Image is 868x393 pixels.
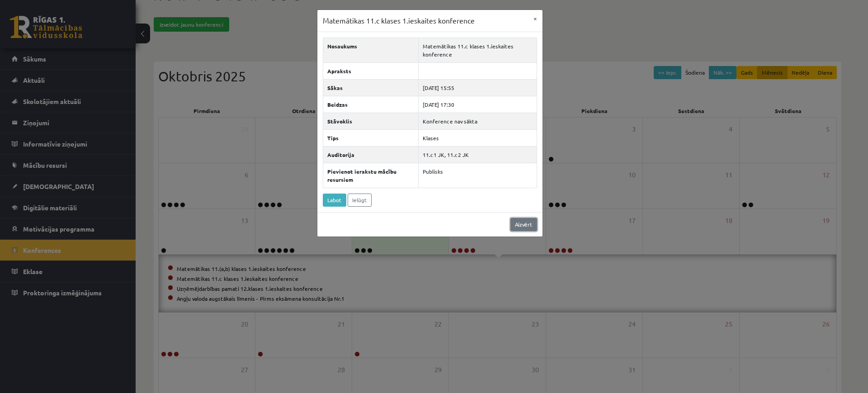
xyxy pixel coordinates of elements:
a: Aizvērt [510,218,537,231]
th: Auditorija [323,146,419,163]
th: Sākas [323,79,419,96]
td: [DATE] 17:30 [419,96,537,113]
th: Beidzas [323,96,419,113]
button: × [528,10,542,27]
th: Tips [323,129,419,146]
a: Ielūgt [348,194,372,207]
a: Labot [323,194,346,207]
th: Stāvoklis [323,113,419,129]
td: Klases [419,129,537,146]
td: Matemātikas 11.c klases 1.ieskaites konference [419,38,537,62]
h3: Matemātikas 11.c klases 1.ieskaites konference [323,15,475,26]
th: Pievienot ierakstu mācību resursiem [323,163,419,188]
th: Apraksts [323,62,419,79]
td: Konference nav sākta [419,113,537,129]
th: Nosaukums [323,38,419,62]
td: [DATE] 15:55 [419,79,537,96]
td: 11.c1 JK, 11.c2 JK [419,146,537,163]
td: Publisks [419,163,537,188]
